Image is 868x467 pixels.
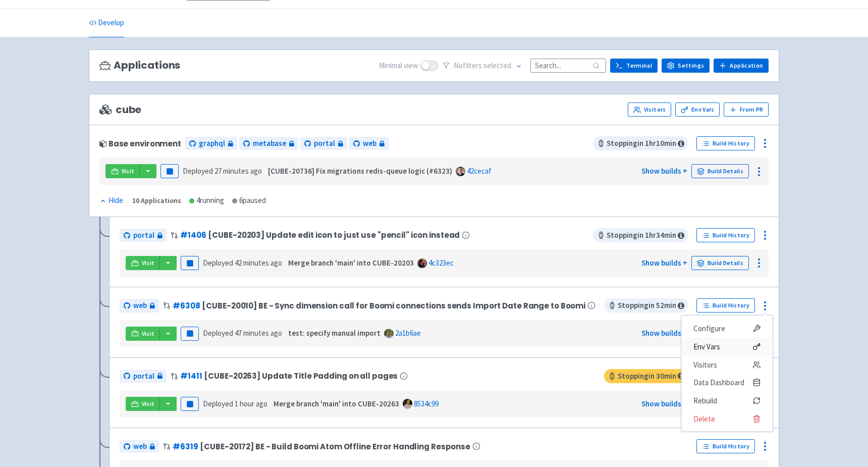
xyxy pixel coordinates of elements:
[132,195,181,206] div: 10 Applications
[604,369,688,383] span: Stopping in 30 min
[208,231,460,239] span: [CUBE-20203] Update edit icon to just use "pencil" icon instead
[681,374,773,392] a: Data Dashboard
[641,258,687,268] a: Show builds +
[122,167,135,175] span: Visit
[203,258,282,268] span: Deployed
[349,137,389,150] a: web
[662,59,710,73] a: Settings
[173,300,200,311] a: #6308
[724,102,769,117] button: From PR
[99,60,180,71] h3: Applications
[681,320,773,338] a: Configure
[454,60,511,72] span: No filter s
[483,61,511,70] span: selected
[681,355,773,374] a: Visitors
[693,394,717,408] span: Rebuild
[314,138,335,149] span: portal
[428,258,454,268] a: 4c323ec
[99,139,181,148] div: Base environment
[180,371,202,381] a: #1411
[235,328,282,338] time: 47 minutes ago
[235,399,267,408] time: 1 hour ago
[675,102,720,117] a: Env Vars
[610,59,658,73] a: Terminal
[133,441,147,452] span: web
[160,164,179,178] button: Pause
[239,137,298,150] a: metabase
[105,164,140,178] a: Visit
[181,327,199,341] button: Pause
[681,392,773,410] button: Rebuild
[696,439,755,453] a: Build History
[99,104,141,116] span: cube
[604,298,688,313] span: Stopping in 52 min
[200,442,470,451] span: [CUBE-20172] BE - Build Boomi Atom Offline Error Handling Response
[189,195,224,206] div: 4 running
[181,397,199,411] button: Pause
[693,376,744,390] span: Data Dashboard
[395,328,421,338] a: 2a1b6ae
[133,371,154,382] span: portal
[641,328,687,338] a: Show builds +
[235,258,282,268] time: 42 minutes ago
[693,322,725,336] span: Configure
[214,166,262,176] time: 27 minutes ago
[253,138,286,149] span: metabase
[89,9,124,37] a: Develop
[641,166,687,176] a: Show builds +
[120,440,159,453] a: web
[99,195,123,206] div: Hide
[628,102,671,117] a: Visitors
[641,399,687,408] a: Show builds +
[530,59,606,72] input: Search...
[414,399,439,408] a: 8534c99
[714,59,769,73] a: Application
[133,300,147,312] span: web
[183,166,262,176] span: Deployed
[142,400,155,408] span: Visit
[274,399,399,408] strong: Merge branch 'main' into CUBE-20263
[693,357,717,372] span: Visitors
[696,136,755,150] a: Build History
[693,340,720,354] span: Env Vars
[288,258,414,268] strong: Merge branch 'main' into CUBE-20203
[199,138,225,149] span: graphql
[681,338,773,356] a: Env Vars
[180,230,206,240] a: #1406
[120,299,159,313] a: web
[133,230,154,241] span: portal
[379,60,418,72] span: Minimal view
[696,228,755,242] a: Build History
[204,372,398,380] span: [CUBE-20263] Update Title Padding on all pages
[693,411,715,426] span: Delete
[173,441,198,452] a: #6319
[142,330,155,338] span: Visit
[363,138,376,149] span: web
[593,136,688,150] span: Stopping in 1 hr 10 min
[126,327,160,341] a: Visit
[126,397,160,411] a: Visit
[142,259,155,267] span: Visit
[203,328,282,338] span: Deployed
[99,195,124,206] button: Hide
[467,166,492,176] a: 42cecaf
[202,301,585,310] span: [CUBE-20010] BE - Sync dimension call for Boomi connections sends Import Date Range to Boomi
[203,399,267,408] span: Deployed
[120,229,167,242] a: portal
[232,195,266,206] div: 6 paused
[691,256,749,270] a: Build Details
[593,228,688,242] span: Stopping in 1 hr 34 min
[691,164,749,178] a: Build Details
[681,409,773,428] button: Delete
[696,298,755,313] a: Build History
[288,328,381,338] strong: test: specify manual import
[268,166,452,176] strong: [CUBE-20736] Fix migrations redis-queue logic (#6323)
[185,137,237,150] a: graphql
[120,370,167,383] a: portal
[181,256,199,270] button: Pause
[300,137,347,150] a: portal
[126,256,160,270] a: Visit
